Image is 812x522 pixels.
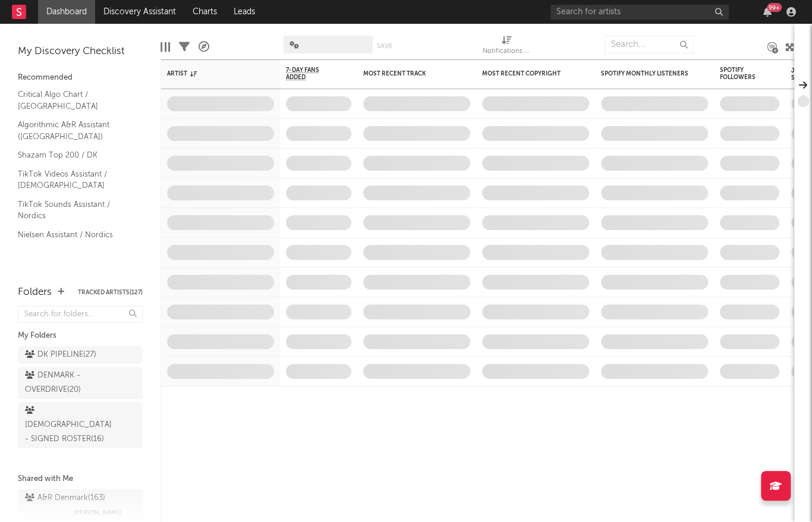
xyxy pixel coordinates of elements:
a: TikTok Videos Assistant / [DEMOGRAPHIC_DATA] [18,168,131,192]
a: Shazam Top 200 / DK [18,149,131,162]
input: Search... [605,36,694,54]
div: Spotify Followers [720,67,761,81]
div: A&R Denmark ( 163 ) [25,491,105,505]
input: Search for folders... [18,306,143,323]
span: 7-Day Fans Added [286,67,333,81]
a: Nielsen Assistant / Nordics [18,228,131,241]
div: 99 + [767,3,782,12]
a: DENMARK - OVERDRIVE(20) [18,367,143,399]
div: A&R Pipeline [199,30,209,64]
a: [DEMOGRAPHIC_DATA] - SIGNED ROSTER(16) [18,402,143,448]
a: DK PIPELINE(27) [18,346,143,364]
div: Artist [167,70,256,77]
a: Critical Algo Chart / [GEOGRAPHIC_DATA] [18,88,131,112]
div: Notifications (Artist) [483,30,530,64]
div: Notifications (Artist) [483,45,530,59]
div: Most Recent Track [363,70,452,77]
a: TikTok Sounds Assistant / Nordics [18,198,131,222]
a: A&R Denmark(163)[PERSON_NAME] [18,489,143,521]
div: DK PIPELINE ( 27 ) [25,348,96,362]
div: Recommended [18,71,143,85]
div: Folders [18,285,52,300]
div: [DEMOGRAPHIC_DATA] - SIGNED ROSTER ( 16 ) [25,404,112,446]
input: Search for artists [550,5,729,20]
span: [PERSON_NAME] [74,505,122,520]
div: Spotify Monthly Listeners [601,70,690,77]
a: Algorithmic A&R Assistant ([GEOGRAPHIC_DATA]) [18,118,131,143]
div: My Folders [18,329,143,343]
div: Edit Columns [160,30,170,64]
div: Shared with Me [18,472,143,486]
button: 99+ [763,7,772,17]
div: Most Recent Copyright [482,70,571,77]
button: Tracked Artists(127) [78,290,143,295]
button: Save [377,43,392,49]
div: Filters [179,30,190,64]
div: DENMARK - OVERDRIVE ( 20 ) [25,369,109,397]
div: My Discovery Checklist [18,45,143,59]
